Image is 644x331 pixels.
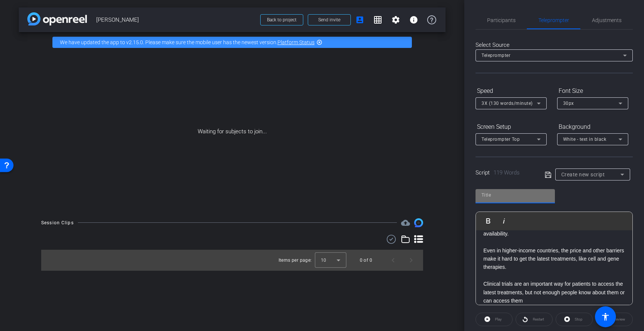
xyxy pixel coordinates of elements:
[483,246,625,271] p: Even in higher-income countries, the price and other barriers make it hard to get the latest trea...
[409,15,418,24] mat-icon: info
[557,121,628,133] div: Background
[19,52,446,211] div: Waiting for subjects to join...
[260,14,303,25] button: Back to project
[308,14,351,25] button: Send invite
[27,12,87,25] img: app-logo
[563,137,607,142] span: White - text in black
[96,12,256,27] span: [PERSON_NAME]
[318,17,340,23] span: Send invite
[52,37,412,48] div: We have updated the app to v2.15.0. Please make sure the mobile user has the newest version.
[401,218,410,227] span: Destinations for your clips
[482,191,549,200] input: Title
[355,15,364,24] mat-icon: account_box
[267,17,297,22] span: Back to project
[476,168,534,177] div: Script
[497,213,511,228] button: Italic (⌘I)
[557,85,628,97] div: Font Size
[476,41,633,49] div: Select Source
[279,256,312,264] div: Items per page:
[482,137,520,142] span: Teleprompter Top
[482,101,533,106] span: 3X (130 words/minute)
[592,18,622,23] span: Adjustments
[401,218,410,227] mat-icon: cloud_upload
[384,251,402,269] button: Previous page
[360,256,372,264] div: 0 of 0
[414,218,423,227] img: Session clips
[41,219,74,227] div: Session Clips
[483,280,625,305] p: Clinical trials are an important way for patients to access the latest treatments, but not enough...
[601,312,610,321] mat-icon: accessibility
[538,18,569,23] span: Teleprompter
[561,171,605,177] span: Create new script
[487,18,516,23] span: Participants
[373,15,382,24] mat-icon: grid_on
[476,121,547,133] div: Screen Setup
[402,251,420,269] button: Next page
[481,213,495,228] button: Bold (⌘B)
[493,169,520,176] span: 119 Words
[563,101,574,106] span: 30px
[277,39,315,45] a: Platform Status
[482,53,510,58] span: Teleprompter
[476,85,547,97] div: Speed
[316,39,322,45] mat-icon: highlight_off
[391,15,400,24] mat-icon: settings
